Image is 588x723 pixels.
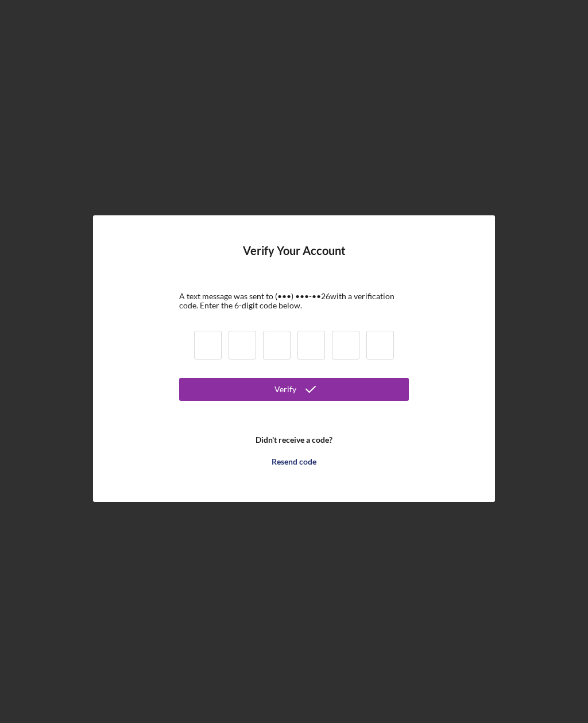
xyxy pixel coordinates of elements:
[179,292,409,310] div: A text message was sent to (•••) •••-•• 26 with a verification code. Enter the 6-digit code below.
[274,378,296,401] div: Verify
[179,450,409,473] button: Resend code
[272,450,316,473] div: Resend code
[256,435,332,444] b: Didn't receive a code?
[179,378,409,401] button: Verify
[243,244,346,274] h4: Verify Your Account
